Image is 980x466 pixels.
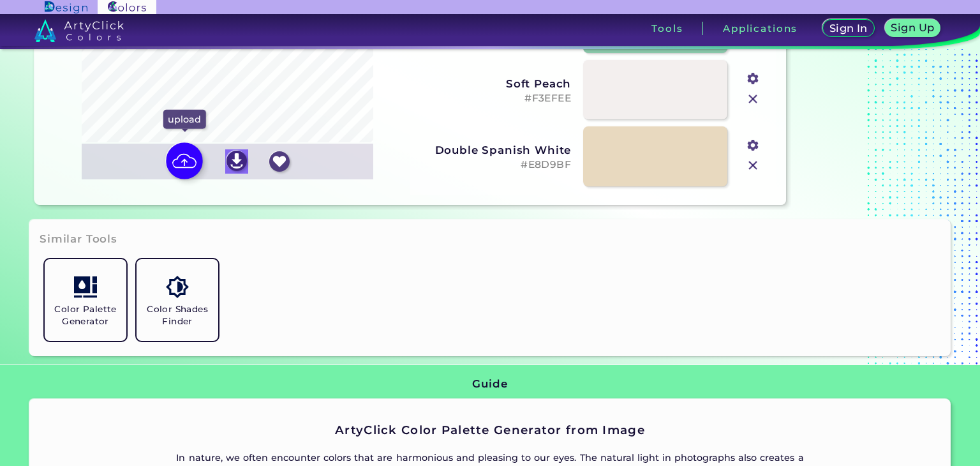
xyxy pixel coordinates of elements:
a: Color Palette Generator [40,254,131,346]
img: icon_favourite_white.svg [269,151,290,172]
h3: Soft Peach [419,77,571,90]
h5: Color Shades Finder [142,303,213,327]
h5: Color Palette Generator [50,303,121,327]
h3: Similar Tools [40,232,117,247]
h5: #E8D9BF [419,159,571,171]
a: Sign Up [887,20,938,36]
img: icon_download_white.svg [226,151,247,171]
h3: Applications [723,24,798,33]
img: ArtyClick Design logo [45,1,87,13]
p: upload [163,110,205,129]
img: icon_close.svg [745,157,761,174]
img: logo_artyclick_colors_white.svg [34,19,124,42]
a: Sign In [825,20,872,36]
h5: Sign Up [893,23,933,33]
h3: Double Spanish White [419,144,571,156]
a: Color Shades Finder [131,254,223,346]
img: icon_close.svg [745,91,761,107]
h2: ArtyClick Color Palette Generator from Image [176,422,803,439]
img: icon picture [167,142,204,179]
h3: Tools [651,24,683,33]
img: icon_color_shades.svg [166,276,188,298]
h5: Sign In [831,24,866,33]
h3: Guide [472,377,507,392]
h5: #F3EFEE [419,93,571,105]
img: icon_col_pal_col.svg [74,276,96,298]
